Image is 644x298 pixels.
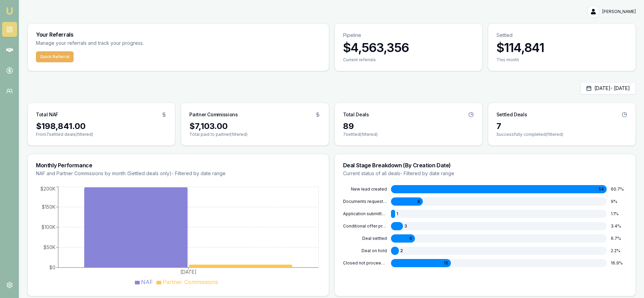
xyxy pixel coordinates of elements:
[343,260,387,266] div: CLOSED NOT PROCEEDING
[404,223,407,229] span: 3
[5,7,14,15] img: emu-icon-u.png
[343,163,628,168] h3: Deal Stage Breakdown (By Creation Date)
[611,186,627,192] div: 60.7 %
[496,111,527,118] h3: Settled Deals
[496,57,627,63] div: This month
[141,278,153,285] span: NAF
[343,41,474,54] h3: $4,563,356
[496,121,627,132] div: 7
[189,111,238,118] h3: Partner Commissions
[189,132,320,137] p: Total paid to partner (filtered)
[343,170,628,177] p: Current status of all deals - Filtered by date range
[611,248,627,254] div: 2.2 %
[396,211,398,217] span: 1
[343,111,369,118] h3: Total Deals
[180,269,197,275] tspan: [DATE]
[343,186,387,192] div: NEW LEAD CREATED
[36,121,167,132] div: $198,841.00
[343,211,387,217] div: APPLICATION SUBMITTED TO LENDER
[42,204,55,210] tspan: $150K
[36,111,58,118] h3: Total NAF
[598,186,604,192] span: 54
[49,264,55,270] tspan: $0
[36,32,320,37] h3: Your Referrals
[36,163,320,168] h3: Monthly Performance
[611,260,627,266] div: 16.9 %
[163,278,218,285] span: Partner Commissions
[611,199,627,204] div: 9 %
[343,32,474,39] p: Pipeline
[343,248,387,254] div: DEAL ON HOLD
[36,170,320,177] p: NAF and Partner Commissions by month (Settled deals only) - Filtered by date range
[611,236,627,241] div: 6.7 %
[611,211,627,217] div: 1.1 %
[343,199,387,204] div: DOCUMENTS REQUESTED FROM CLIENT
[343,57,474,63] div: Current referrals
[36,51,74,62] button: Quick Referral
[444,260,448,266] span: 15
[400,248,403,254] span: 2
[417,199,420,204] span: 8
[496,132,627,137] p: Successfully completed (filtered)
[409,236,412,241] span: 6
[43,244,55,250] tspan: $50K
[602,9,636,14] span: [PERSON_NAME]
[343,236,387,241] div: DEAL SETTLED
[343,132,474,137] p: 7 settled (filtered)
[580,82,636,94] button: [DATE]- [DATE]
[41,224,55,230] tspan: $100K
[343,223,387,229] div: CONDITIONAL OFFER PROVIDED TO CLIENT
[611,223,627,229] div: 3.4 %
[40,186,55,192] tspan: $200K
[189,121,320,132] div: $7,103.00
[36,39,211,47] p: Manage your referrals and track your progress.
[343,121,474,132] div: 89
[36,132,167,137] p: From 7 settled deals (filtered)
[496,32,627,39] p: Settled
[496,41,627,54] h3: $114,841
